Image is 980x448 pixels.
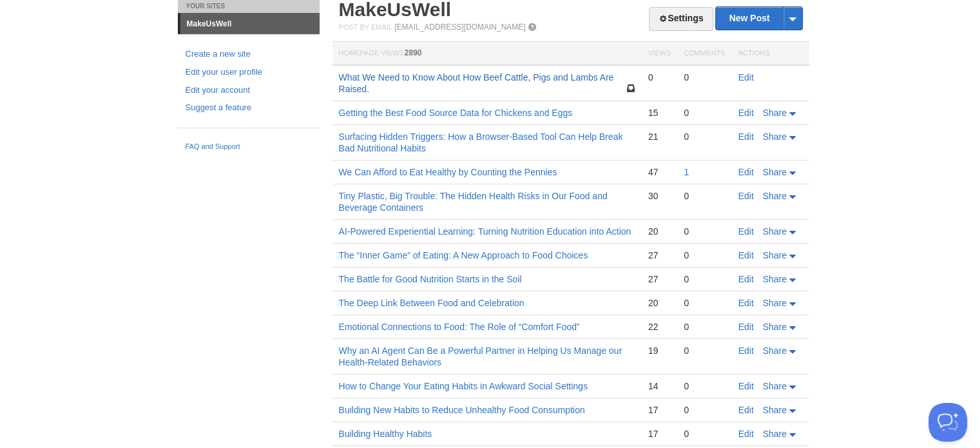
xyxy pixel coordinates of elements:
a: [EMAIL_ADDRESS][DOMAIN_NAME] [394,23,525,32]
a: FAQ and Support [186,141,312,153]
span: Share [763,322,787,332]
a: Getting the Best Food Source Data for Chickens and Eggs [339,108,573,118]
div: 0 [684,380,725,392]
span: Share [763,108,787,118]
div: 17 [648,404,671,416]
a: Edit [738,298,754,308]
a: What We Need to Know About How Beef Cattle, Pigs and Lambs Are Raised. [339,72,614,94]
div: 30 [648,190,671,202]
span: Share [763,250,787,260]
a: Edit [738,429,754,439]
div: 0 [684,131,725,142]
a: Edit [738,405,754,415]
a: Edit [738,250,754,260]
div: 0 [684,249,725,261]
iframe: Help Scout Beacon - Open [928,403,967,442]
div: 19 [648,345,671,356]
a: Building New Habits to Reduce Unhealthy Food Consumption [339,405,585,415]
div: 0 [684,297,725,309]
span: Post by Email [339,23,392,31]
th: Homepage Views [332,42,642,66]
span: Share [763,191,787,201]
a: Settings [649,7,713,31]
div: 0 [684,428,725,440]
div: 0 [684,321,725,333]
a: 1 [684,167,689,177]
a: New Post [716,7,802,30]
span: 2890 [405,48,422,57]
a: The Battle for Good Nutrition Starts in the Soil [339,274,522,284]
a: Emotional Connections to Food: The Role of “Comfort Food” [339,322,580,332]
a: Suggest a feature [186,101,312,115]
div: 20 [648,297,671,309]
a: MakeUsWell [180,14,320,34]
a: The “Inner Game” of Eating: A New Approach to Food Choices [339,250,588,260]
a: Why an AI Agent Can Be a Powerful Partner in Helping Us Manage our Health-Related Behaviors [339,346,622,367]
a: Edit your account [186,84,312,97]
a: Edit [738,381,754,391]
div: 0 [684,72,725,83]
a: Edit [738,167,754,177]
a: Edit your user profile [186,66,312,79]
div: 27 [648,273,671,285]
a: Edit [738,226,754,237]
div: 20 [648,226,671,237]
span: Share [763,381,787,391]
a: Edit [738,191,754,201]
a: Edit [738,72,754,83]
a: We Can Afford to Eat Healthy by Counting the Pennies [339,167,557,177]
a: Create a new site [186,48,312,61]
span: Share [763,298,787,308]
div: 0 [684,273,725,285]
div: 0 [684,190,725,202]
span: Share [763,274,787,284]
a: Edit [738,274,754,284]
div: 22 [648,321,671,333]
span: Share [763,405,787,415]
a: The Deep Link Between Food and Celebration [339,298,524,308]
th: Actions [732,42,809,66]
div: 0 [684,345,725,356]
a: AI-Powered Experiential Learning: Turning Nutrition Education into Action [339,226,631,237]
th: Comments [677,42,731,66]
div: 17 [648,428,671,440]
div: 27 [648,249,671,261]
a: Edit [738,346,754,356]
div: 21 [648,131,671,142]
a: Building Healthy Habits [339,429,432,439]
span: Share [763,346,787,356]
a: How to Change Your Eating Habits in Awkward Social Settings [339,381,588,391]
span: Share [763,226,787,237]
div: 47 [648,166,671,178]
th: Views [642,42,677,66]
a: Tiny Plastic, Big Trouble: The Hidden Health Risks in Our Food and Beverage Containers [339,191,608,213]
span: Share [763,429,787,439]
a: Edit [738,131,754,142]
div: 0 [684,226,725,237]
div: 0 [648,72,671,83]
a: Edit [738,108,754,118]
div: 0 [684,107,725,119]
div: 0 [684,404,725,416]
div: 15 [648,107,671,119]
a: Surfacing Hidden Triggers: How a Browser-Based Tool Can Help Break Bad Nutritional Habits [339,131,623,153]
div: 14 [648,380,671,392]
span: Share [763,131,787,142]
a: Edit [738,322,754,332]
span: Share [763,167,787,177]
